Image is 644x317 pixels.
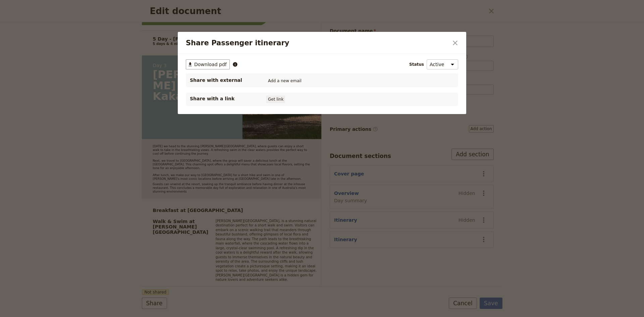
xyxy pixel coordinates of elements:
button: Close dialog [449,37,461,49]
button: ​Download pdf [186,59,230,69]
p: Share with a link [190,95,257,102]
span: Share with external [190,77,257,84]
span: Download pdf [194,61,227,68]
button: Get link [266,96,285,103]
span: Status [409,62,424,67]
button: Add a new email [266,77,303,85]
select: Status [427,59,458,69]
h2: Share Passenger itinerary [186,38,448,48]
